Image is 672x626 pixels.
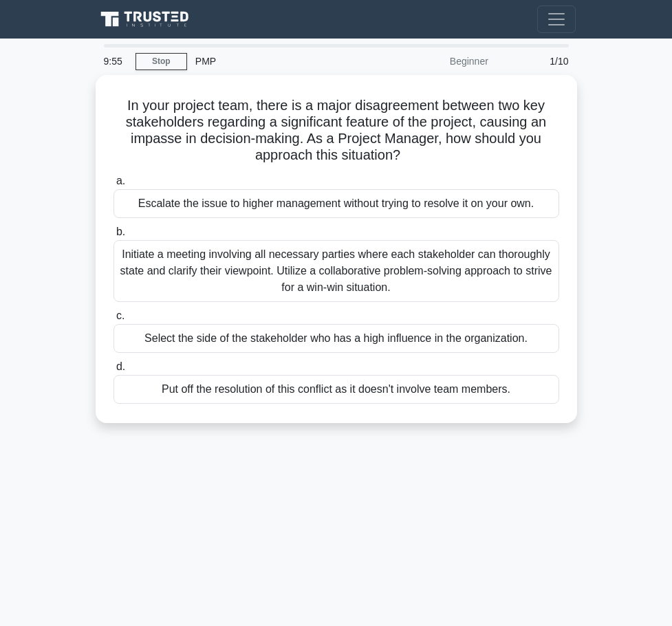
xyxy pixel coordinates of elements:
[116,226,125,237] span: b.
[113,189,559,218] div: Escalate the issue to higher management without trying to resolve it on your own.
[113,240,559,302] div: Initiate a meeting involving all necessary parties where each stakeholder can thoroughly state an...
[116,310,124,321] span: c.
[376,47,497,75] div: Beginner
[96,47,136,75] div: 9:55
[537,6,576,33] button: Toggle navigation
[497,47,577,75] div: 1/10
[187,47,376,75] div: PMP
[116,360,125,372] span: d.
[113,375,559,404] div: Put off the resolution of this conflict as it doesn't involve team members.
[112,97,561,164] h5: In your project team, there is a major disagreement between two key stakeholders regarding a sign...
[113,324,559,353] div: Select the side of the stakeholder who has a high influence in the organization.
[116,175,125,186] span: a.
[136,53,187,70] a: Stop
